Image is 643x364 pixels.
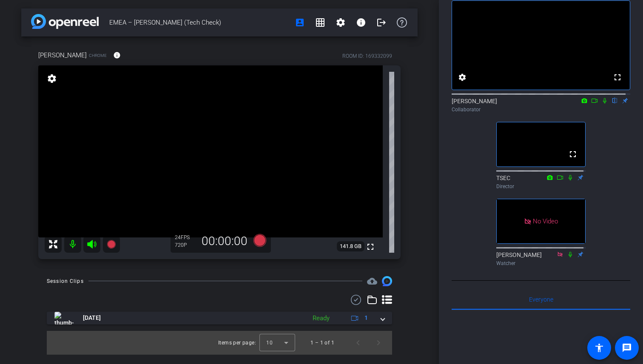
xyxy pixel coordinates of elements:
[367,276,377,286] span: Destinations for your clips
[113,51,121,59] mat-icon: info
[382,276,392,286] img: Session clips
[452,106,630,113] div: Collaborator
[310,339,334,347] div: 1 – 1 of 1
[89,52,107,59] span: Chrome
[342,52,392,60] div: ROOM ID: 169332099
[496,174,586,190] div: TSEC
[337,241,364,251] span: 141.8 GB
[364,313,368,322] span: 1
[376,17,387,28] mat-icon: logout
[308,313,334,323] div: Ready
[610,96,620,104] mat-icon: flip
[218,339,256,347] div: Items per page:
[496,260,586,267] div: Watcher
[31,14,99,29] img: app-logo
[336,17,346,28] mat-icon: settings
[612,72,623,82] mat-icon: fullscreen
[365,242,376,252] mat-icon: fullscreen
[368,333,389,353] button: Next page
[47,312,392,324] mat-expansion-panel-header: thumb-nail[DATE]Ready1
[348,333,368,353] button: Previous page
[295,17,305,28] mat-icon: account_box
[175,242,196,248] div: 720P
[38,51,87,60] span: [PERSON_NAME]
[457,72,467,82] mat-icon: settings
[315,17,325,28] mat-icon: grid_on
[622,343,632,353] mat-icon: message
[568,149,578,159] mat-icon: fullscreen
[496,251,586,267] div: [PERSON_NAME]
[356,17,366,28] mat-icon: info
[47,277,84,285] div: Session Clips
[529,296,553,302] span: Everyone
[452,97,630,113] div: [PERSON_NAME]
[54,312,74,324] img: thumb-nail
[109,14,290,31] span: EMEA – [PERSON_NAME] (Tech Check)
[83,313,101,322] span: [DATE]
[594,343,604,353] mat-icon: accessibility
[181,234,190,240] span: FPS
[367,276,377,286] mat-icon: cloud_upload
[175,234,196,241] div: 24
[196,234,253,248] div: 00:00:00
[496,183,586,190] div: Director
[533,217,558,225] span: No Video
[46,73,58,84] mat-icon: settings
